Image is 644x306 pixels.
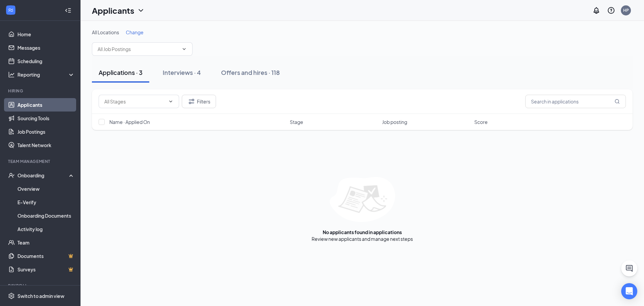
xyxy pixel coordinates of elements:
span: Score [474,119,488,125]
span: All Locations [92,29,119,35]
div: Hiring [8,88,73,94]
div: Reporting [17,71,75,78]
div: No applicants found in applications [323,229,402,235]
a: Onboarding Documents [17,209,75,222]
div: Payroll [8,283,73,289]
div: Open Intercom Messenger [621,283,637,299]
svg: ChevronDown [137,6,145,14]
svg: ChatActive [625,264,633,272]
a: Home [17,28,75,41]
img: empty-state [330,177,395,222]
button: ChatActive [621,260,637,276]
div: Onboarding [17,172,69,179]
svg: ChevronDown [168,99,173,104]
svg: MagnifyingGlass [614,99,620,104]
span: Stage [290,119,303,125]
h1: Applicants [92,5,134,16]
svg: Collapse [65,7,71,14]
span: Name · Applied On [109,119,150,125]
svg: Settings [8,293,15,299]
span: Change [126,29,144,35]
a: Sourcing Tools [17,112,75,125]
input: All Job Postings [98,45,179,53]
a: SurveysCrown [17,263,75,276]
a: Team [17,236,75,249]
svg: WorkstreamLogo [7,7,14,13]
div: Applications · 3 [99,68,143,77]
a: Messages [17,41,75,54]
span: Job posting [382,119,407,125]
a: Talent Network [17,138,75,152]
a: E-Verify [17,195,75,209]
a: Scheduling [17,54,75,68]
a: DocumentsCrown [17,249,75,263]
svg: ChevronDown [181,46,187,52]
div: Interviews · 4 [163,68,201,77]
svg: UserCheck [8,172,15,179]
svg: QuestionInfo [607,6,615,14]
div: Review new applicants and manage next steps [312,235,413,242]
div: HP [623,7,629,13]
svg: Notifications [592,6,600,14]
a: Job Postings [17,125,75,138]
a: Overview [17,182,75,195]
a: Applicants [17,98,75,112]
div: Team Management [8,159,73,164]
input: Search in applications [525,95,626,108]
div: Switch to admin view [17,293,64,299]
button: Filter Filters [182,95,216,108]
input: All Stages [104,98,165,105]
div: Offers and hires · 118 [221,68,280,77]
svg: Analysis [8,71,15,78]
a: Activity log [17,222,75,236]
svg: Filter [187,97,196,105]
